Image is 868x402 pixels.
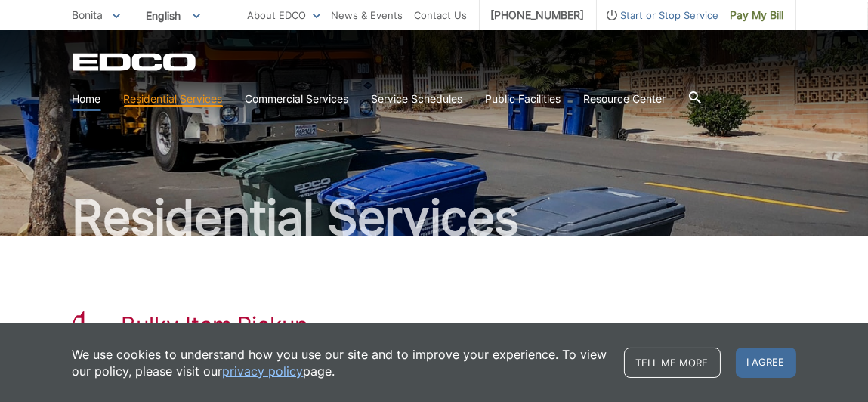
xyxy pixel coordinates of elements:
a: Public Facilities [486,91,561,107]
a: Contact Us [415,7,468,23]
a: privacy policy [223,363,304,379]
span: English [135,3,212,28]
a: Commercial Services [246,91,349,107]
a: Resource Center [584,91,666,107]
a: About EDCO [248,7,320,23]
a: Residential Services [124,91,223,107]
a: Service Schedules [372,91,463,107]
p: We use cookies to understand how you use our site and to improve your experience. To view our pol... [73,346,609,379]
span: Bonita [73,8,103,21]
a: Home [73,91,101,107]
h1: Bulky Item Pickup [122,311,308,339]
span: I agree [736,348,796,378]
a: News & Events [332,7,403,23]
span: Pay My Bill [731,7,784,23]
a: EDCD logo. Return to the homepage. [73,53,198,71]
h2: Residential Services [73,193,796,242]
a: Tell me more [624,348,721,378]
